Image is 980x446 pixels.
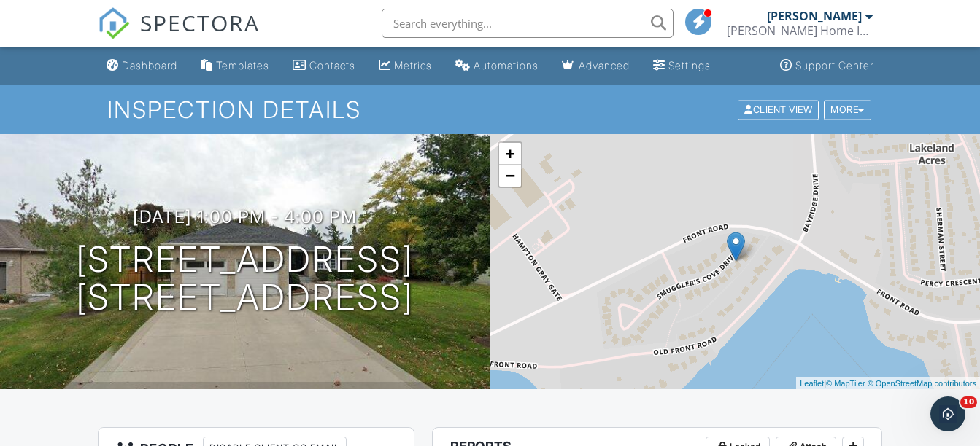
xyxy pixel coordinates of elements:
a: Zoom in [499,143,521,165]
span: SPECTORA [140,7,260,38]
a: Zoom out [499,165,521,187]
div: Templates [216,59,269,71]
a: Automations (Basic) [450,52,544,79]
span: 10 [960,396,977,408]
a: © MapTiler [826,379,865,388]
h3: [DATE] 1:00 pm - 4:00 pm [133,207,357,227]
a: Client View [736,103,822,114]
div: Contacts [309,59,355,71]
a: Advanced [556,52,636,79]
div: Automations [474,59,539,71]
a: Support Center [774,52,879,79]
h1: Inspection Details [107,97,873,122]
img: The Best Home Inspection Software - Spectora [98,7,130,39]
h1: [STREET_ADDRESS] [STREET_ADDRESS] [76,240,414,318]
a: Dashboard [101,52,183,79]
div: [PERSON_NAME] [767,9,862,23]
a: Contacts [287,52,361,79]
a: Metrics [373,52,438,79]
div: Client View [738,100,819,120]
div: More [824,100,871,120]
div: Cofield Home Inspection Corp [727,23,873,38]
a: Templates [195,52,275,79]
div: Advanced [579,59,630,71]
iframe: Intercom live chat [930,396,965,431]
input: Search everything... [382,9,674,38]
div: Settings [668,59,711,71]
div: Support Center [795,59,873,71]
div: Dashboard [122,59,177,71]
a: Settings [647,52,717,79]
a: Leaflet [800,379,824,388]
div: | [796,377,980,390]
a: SPECTORA [98,20,260,50]
div: Metrics [394,59,432,71]
a: © OpenStreetMap contributors [868,379,976,388]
